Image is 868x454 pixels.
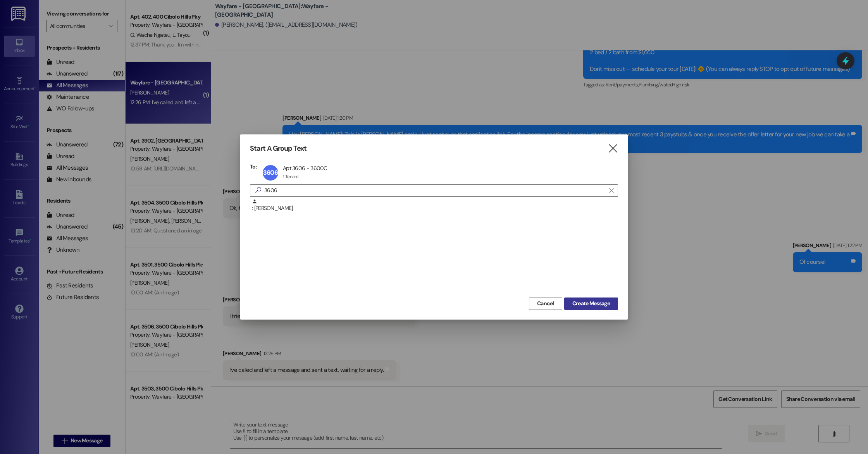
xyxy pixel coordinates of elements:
i:  [252,186,264,194]
div: Apt 3606 - 3600C [283,165,327,172]
i:  [608,144,618,153]
i:  [609,187,613,194]
span: Create Message [572,299,610,308]
div: 1 Tenant [283,174,299,180]
input: Search for any contact or apartment [264,185,605,196]
div: : [PERSON_NAME] [252,199,618,212]
button: Cancel [529,298,562,310]
div: : [PERSON_NAME] [250,199,618,218]
span: Cancel [537,299,554,308]
span: 3606 [263,169,278,177]
h3: Start A Group Text [250,144,307,153]
button: Clear text [605,185,618,196]
h3: To: [250,163,257,170]
button: Create Message [564,298,618,310]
